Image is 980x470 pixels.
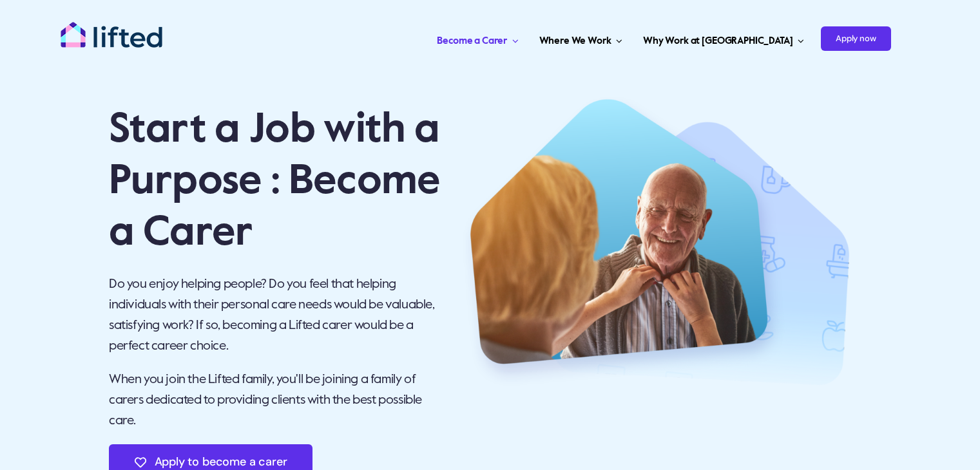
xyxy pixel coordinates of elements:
[437,31,507,52] span: Become a Carer
[643,31,793,52] span: Why Work at [GEOGRAPHIC_DATA]
[155,455,287,469] span: Apply to become a carer
[262,19,891,58] nav: Carer Jobs Menu
[639,19,808,58] a: Why Work at [GEOGRAPHIC_DATA]
[109,278,435,353] span: Do you enjoy helping people? Do you feel that helping individuals with their personal care needs ...
[539,31,611,52] span: Where We Work
[60,21,163,34] a: lifted-logo
[109,109,441,254] span: Start a Job with a Purpose : Become a Carer
[433,19,522,58] a: Become a Carer
[821,19,891,58] a: Apply now
[463,97,849,386] img: Hero 1
[535,19,626,58] a: Where We Work
[109,373,422,428] span: When you join the Lifted family, you'll be joining a family of carers dedicated to providing clie...
[821,26,891,51] span: Apply now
